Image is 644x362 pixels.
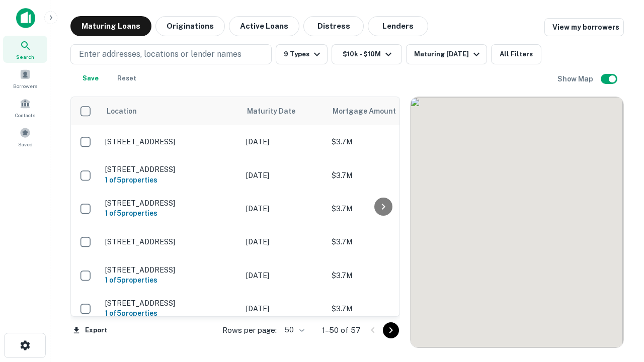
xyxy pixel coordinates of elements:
[491,44,541,64] button: All Filters
[15,111,35,119] span: Contacts
[368,16,428,36] button: Lenders
[105,199,236,208] p: [STREET_ADDRESS]
[106,105,137,117] span: Location
[105,237,236,246] p: [STREET_ADDRESS]
[276,44,328,64] button: 9 Types
[303,16,364,36] button: Distress
[3,36,47,63] a: Search
[406,44,487,64] button: Maturing [DATE]
[246,270,321,281] p: [DATE]
[333,105,409,117] span: Mortgage Amount
[155,16,225,36] button: Originations
[332,44,402,64] button: $10k - $10M
[16,53,34,61] span: Search
[3,94,47,121] a: Contacts
[105,137,236,146] p: [STREET_ADDRESS]
[332,303,432,314] p: $3.7M
[327,97,437,125] th: Mortgage Amount
[111,68,143,88] button: Reset
[322,324,361,336] p: 1–50 of 57
[411,97,623,347] div: 0 0
[557,73,595,84] h6: Show Map
[222,324,277,336] p: Rows per page:
[74,68,107,88] button: Save your search to get updates of matches that match your search criteria.
[229,16,299,36] button: Active Loans
[105,275,236,286] h6: 1 of 5 properties
[100,97,241,125] th: Location
[383,322,399,338] button: Go to next page
[70,16,151,36] button: Maturing Loans
[105,174,236,186] h6: 1 of 5 properties
[246,136,321,147] p: [DATE]
[332,236,432,247] p: $3.7M
[332,136,432,147] p: $3.7M
[105,308,236,319] h6: 1 of 5 properties
[79,48,242,60] p: Enter addresses, locations or lender names
[3,65,47,92] a: Borrowers
[414,48,482,60] div: Maturing [DATE]
[105,299,236,308] p: [STREET_ADDRESS]
[18,140,33,148] span: Saved
[105,165,236,174] p: [STREET_ADDRESS]
[241,97,327,125] th: Maturity Date
[332,270,432,281] p: $3.7M
[13,82,37,90] span: Borrowers
[247,105,308,117] span: Maturity Date
[246,203,321,214] p: [DATE]
[332,170,432,181] p: $3.7M
[281,323,306,337] div: 50
[544,18,624,36] a: View my borrowers
[105,208,236,219] h6: 1 of 5 properties
[70,44,272,64] button: Enter addresses, locations or lender names
[105,265,236,275] p: [STREET_ADDRESS]
[246,236,321,247] p: [DATE]
[3,123,47,150] a: Saved
[246,303,321,314] p: [DATE]
[594,282,644,330] iframe: Chat Widget
[246,170,321,181] p: [DATE]
[16,8,35,28] img: capitalize-icon.png
[332,203,432,214] p: $3.7M
[70,323,110,338] button: Export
